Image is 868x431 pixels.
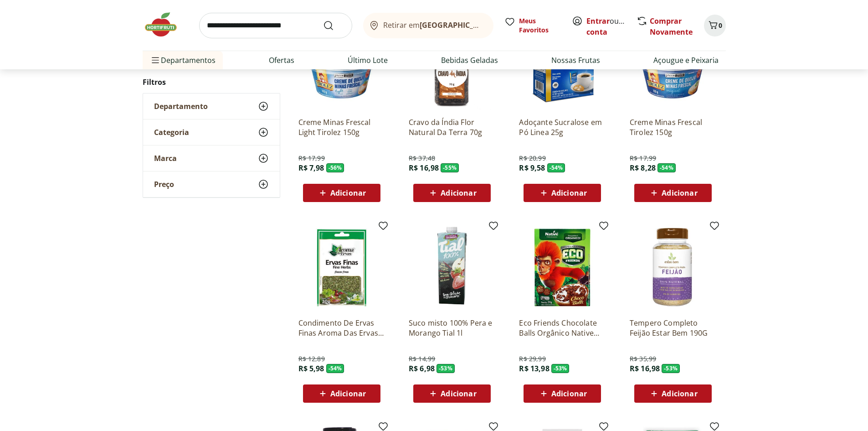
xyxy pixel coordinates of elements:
button: Adicionar [634,184,712,202]
button: Preço [143,171,280,197]
span: R$ 7,98 [298,163,324,173]
h2: Filtros [143,73,280,91]
span: R$ 20,99 [519,154,545,163]
span: Adicionar [330,390,366,397]
span: Retirar em [383,21,484,29]
a: Eco Friends Chocolate Balls Orgânico Native 270 G [519,318,606,338]
span: R$ 13,98 [519,363,549,374]
span: - 53 % [662,364,680,373]
button: Adicionar [634,384,712,403]
span: - 54 % [326,364,344,373]
a: Bebidas Geladas [441,55,498,66]
a: Açougue e Peixaria [653,55,719,66]
span: Adicionar [330,189,366,197]
span: - 54 % [547,163,565,172]
img: Tempero Completo Feijão Estar Bem 190G [630,224,716,311]
span: Adicionar [441,390,476,397]
span: Marca [154,154,177,163]
a: Tempero Completo Feijão Estar Bem 190G [630,318,716,338]
a: Suco misto 100% Pera e Morango Tial 1l [409,318,495,338]
span: R$ 8,28 [630,163,656,173]
a: Cravo da Índia Flor Natural Da Terra 70g [409,117,495,137]
span: - 53 % [437,364,455,373]
span: Adicionar [551,189,587,197]
button: Adicionar [524,384,601,403]
span: Preço [154,180,174,189]
b: [GEOGRAPHIC_DATA]/[GEOGRAPHIC_DATA] [420,20,573,30]
a: Condimento De Ervas Finas Aroma Das Ervas 20G [298,318,385,338]
span: R$ 17,99 [298,154,325,163]
span: R$ 35,99 [630,354,656,363]
span: R$ 12,89 [298,354,325,363]
button: Submit Search [323,20,345,31]
a: Nossas Frutas [551,55,600,66]
input: search [199,13,352,38]
button: Adicionar [303,384,380,403]
span: R$ 37,48 [409,154,435,163]
img: Eco Friends Chocolate Balls Orgânico Native 270 G [519,224,606,311]
span: Meus Favoritos [519,16,561,35]
button: Adicionar [303,184,380,202]
button: Carrinho [704,15,726,36]
span: - 53 % [551,364,570,373]
button: Departamento [143,93,280,119]
span: R$ 5,98 [298,363,324,374]
span: Categoria [154,128,189,137]
span: Departamentos [150,49,216,71]
span: Adicionar [662,390,697,397]
a: Adoçante Sucralose em Pó Linea 25g [519,117,606,137]
span: Adicionar [441,189,476,197]
button: Adicionar [413,184,491,202]
a: Meus Favoritos [504,16,561,35]
img: Hortifruti [143,11,188,38]
a: Último Lote [348,55,388,66]
a: Ofertas [269,55,294,66]
button: Marca [143,145,280,171]
button: Adicionar [524,184,601,202]
a: Entrar [586,16,610,26]
a: Criar conta [586,16,637,37]
button: Categoria [143,119,280,145]
button: Menu [150,49,161,71]
span: ou [586,16,627,37]
span: R$ 14,99 [409,354,435,363]
span: R$ 16,98 [630,363,660,374]
img: Condimento De Ervas Finas Aroma Das Ervas 20G [298,224,385,311]
button: Adicionar [413,384,491,403]
span: 0 [719,21,722,30]
a: Creme Minas Frescal Light Tirolez 150g [298,117,385,137]
span: R$ 9,58 [519,163,545,173]
span: R$ 29,99 [519,354,545,363]
span: R$ 17,99 [630,154,656,163]
span: - 56 % [326,163,344,172]
span: - 55 % [441,163,459,172]
span: Adicionar [662,189,697,197]
span: R$ 16,98 [409,163,439,173]
img: Suco misto 100% Pera e Morango Tial 1l [409,224,495,311]
span: - 54 % [657,163,676,172]
a: Creme Minas Frescal Tirolez 150g [630,117,716,137]
a: Comprar Novamente [650,16,693,37]
span: R$ 6,98 [409,363,435,374]
span: Adicionar [551,390,587,397]
button: Retirar em[GEOGRAPHIC_DATA]/[GEOGRAPHIC_DATA] [363,13,493,38]
span: Departamento [154,102,208,111]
